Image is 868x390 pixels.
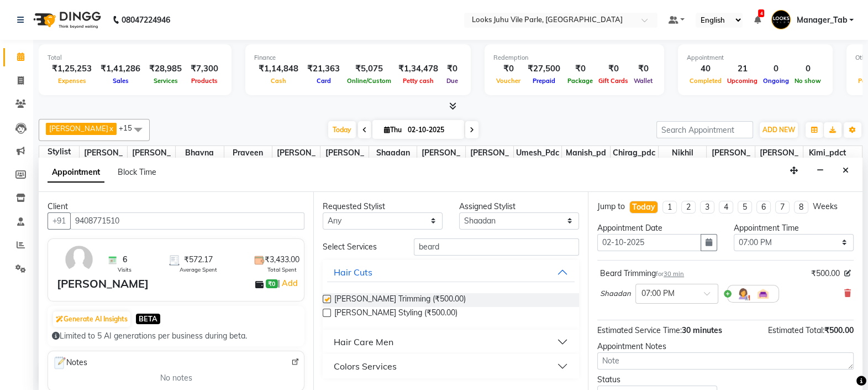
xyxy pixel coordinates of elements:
div: ₹1,25,253 [48,63,96,75]
div: Status [597,374,717,386]
li: 8 [794,201,808,214]
span: Online/Custom [344,77,394,85]
div: ₹1,14,848 [254,63,303,75]
button: Close [838,162,854,179]
span: Visits [118,266,131,274]
span: [PERSON_NAME] [417,146,465,171]
span: [PERSON_NAME] [128,146,175,171]
div: Hair Cuts [334,266,372,279]
div: ₹1,41,286 [96,63,145,75]
div: ₹5,075 [344,63,394,75]
span: Praveen [224,146,272,160]
span: Kimi_pdct [803,146,851,160]
div: ₹27,500 [523,63,565,75]
li: 2 [681,201,696,214]
span: Manager_Tab [796,14,847,26]
div: Appointment [687,53,824,63]
span: Nikhil Maraiya_Pdct [659,146,706,183]
div: Today [632,201,655,213]
span: BETA [136,314,160,324]
button: ADD NEW [760,122,798,138]
span: Services [151,77,181,85]
a: Add [280,277,299,290]
span: Expenses [55,77,89,85]
span: Manish_pdct [562,146,609,171]
img: Interior.png [756,287,770,300]
li: 3 [700,201,714,214]
div: Select Services [314,241,406,253]
div: [PERSON_NAME] [57,275,149,292]
span: Estimated Total: [768,325,824,335]
input: yyyy-mm-dd [597,234,701,251]
span: Petty cash [400,77,436,85]
div: Jump to [597,201,625,212]
div: 40 [687,63,724,75]
span: No notes [160,372,192,384]
span: Ongoing [760,77,792,85]
input: Search by Name/Mobile/Email/Code [70,212,304,230]
span: ADD NEW [762,126,795,134]
span: Shaadan [369,146,417,160]
span: ₹0 [266,279,277,288]
span: 6 [123,254,127,266]
div: ₹1,34,478 [394,63,443,75]
span: Umesh_Pdct [514,146,561,171]
span: Total Spent [267,266,297,274]
span: Due [444,77,461,85]
div: Requested Stylist [323,201,443,212]
div: Client [48,201,304,212]
span: Card [314,77,334,85]
div: Beard Trimming [600,268,684,279]
span: Shaadan [600,288,631,299]
div: Limited to 5 AI generations per business during beta. [52,330,300,342]
span: [PERSON_NAME] [320,146,368,171]
div: 0 [792,63,824,75]
small: for [656,270,684,278]
a: x [108,124,113,133]
div: Assigned Stylist [459,201,579,212]
span: ₹500.00 [811,268,840,279]
input: Search Appointment [656,121,753,138]
span: [PERSON_NAME] [755,146,803,171]
div: ₹21,363 [303,63,344,75]
span: No show [792,77,824,85]
div: ₹28,985 [145,63,186,75]
input: Search by service name [414,238,579,256]
div: Total [48,53,223,63]
div: ₹0 [631,63,655,75]
span: Today [328,121,356,138]
li: 5 [738,201,752,214]
div: Finance [254,53,462,63]
button: Hair Cuts [327,262,575,282]
span: [PERSON_NAME] [272,146,320,171]
div: Hair Care Men [334,335,393,349]
button: Colors Services [327,356,575,376]
span: [PERSON_NAME] [49,124,108,133]
span: Block Time [118,167,156,177]
li: 4 [719,201,733,214]
span: Prepaid [530,77,558,85]
span: 4 [758,9,764,17]
div: 21 [724,63,760,75]
li: 6 [756,201,771,214]
div: ₹0 [565,63,596,75]
img: Hairdresser.png [737,287,750,300]
img: avatar [63,243,95,275]
span: [PERSON_NAME] Styling (₹500.00) [334,307,457,321]
div: ₹0 [493,63,523,75]
button: Hair Care Men [327,332,575,352]
span: Estimated Service Time: [597,325,682,335]
span: [PERSON_NAME] [466,146,513,171]
span: Notes [52,356,87,370]
img: Manager_Tab [771,10,791,29]
span: Package [565,77,596,85]
i: Edit price [844,270,851,277]
div: Weeks [813,201,838,212]
div: ₹0 [596,63,631,75]
span: Upcoming [724,77,760,85]
div: Redemption [493,53,655,63]
span: ₹500.00 [824,325,854,335]
div: Colors Services [334,360,397,373]
li: 7 [775,201,790,214]
span: ₹3,433.00 [265,254,299,266]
